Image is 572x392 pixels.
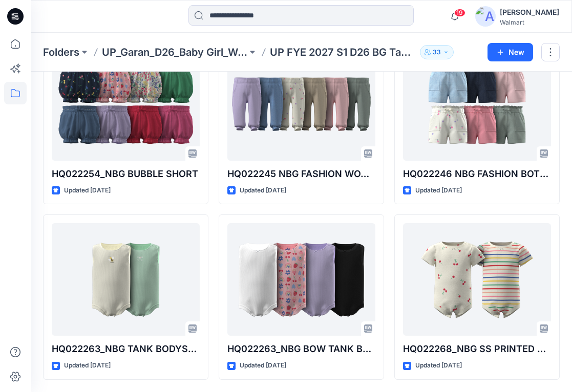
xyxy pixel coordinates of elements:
[240,185,286,196] p: Updated [DATE]
[52,167,200,181] p: HQ022254_NBG BUBBLE SHORT
[415,185,462,196] p: Updated [DATE]
[227,48,375,161] a: HQ022245 NBG FASHION WOVEN JOGGER 1
[227,167,375,181] p: HQ022245 NBG FASHION WOVEN JOGGER 1
[403,342,551,356] p: HQ022268_NBG SS PRINTED PUFF SLEEVE BODYSUIT
[403,167,551,181] p: HQ022246 NBG FASHION BOTTOM
[500,18,559,26] div: Walmart
[52,342,200,356] p: HQ022263_NBG TANK BODYSUIT
[64,185,111,196] p: Updated [DATE]
[415,360,462,371] p: Updated [DATE]
[433,47,441,58] p: 33
[475,6,496,27] img: avatar
[227,342,375,356] p: HQ022263_NBG BOW TANK BODYSUIT
[488,43,533,61] button: New
[454,9,465,17] span: 19
[52,223,200,336] a: HQ022263_NBG TANK BODYSUIT
[500,6,559,18] div: [PERSON_NAME]
[420,45,454,59] button: 33
[227,223,375,336] a: HQ022263_NBG BOW TANK BODYSUIT
[240,360,286,371] p: Updated [DATE]
[403,48,551,161] a: HQ022246 NBG FASHION BOTTOM
[43,45,79,59] a: Folders
[64,360,111,371] p: Updated [DATE]
[52,48,200,161] a: HQ022254_NBG BUBBLE SHORT
[403,223,551,336] a: HQ022268_NBG SS PRINTED PUFF SLEEVE BODYSUIT
[102,45,247,59] a: UP_Garan_D26_Baby Girl_Wonder Nation
[270,45,415,59] p: UP FYE 2027 S1 D26 BG Table Garan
